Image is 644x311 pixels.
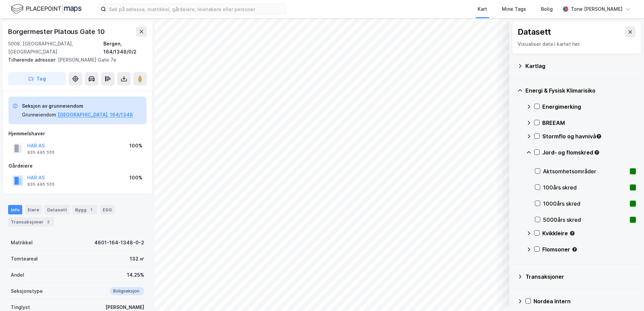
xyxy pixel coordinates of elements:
[88,206,95,213] div: 1
[11,255,38,263] div: Tomteareal
[518,40,636,48] div: Visualiser data i kartet her.
[541,5,553,13] div: Bolig
[22,111,56,119] div: Grunneiendom
[569,230,575,236] div: Tooltip anchor
[130,255,144,263] div: 132 ㎡
[594,149,600,155] div: Tooltip anchor
[610,279,644,311] iframe: Chat Widget
[127,271,144,279] div: 14.25%
[25,205,42,214] div: Eiere
[543,216,627,224] div: 5000års skred
[129,142,142,150] div: 100%
[58,111,133,119] button: [GEOGRAPHIC_DATA], 164/1348
[8,56,141,64] div: [PERSON_NAME] Gate 7a
[27,182,55,187] div: 935 495 555
[8,205,22,214] div: Info
[27,150,55,155] div: 935 495 555
[100,205,115,214] div: ESG
[103,40,147,56] div: Bergen, 164/1348/0/2
[8,217,54,227] div: Transaksjoner
[525,273,636,281] div: Transaksjoner
[525,62,636,70] div: Kartlag
[478,5,487,13] div: Kart
[542,132,636,140] div: Stormflo og havnivå
[11,239,33,247] div: Matrikkel
[106,4,286,14] input: Søk på adresse, matrikkel, gårdeiere, leietakere eller personer
[8,130,147,138] div: Hjemmelshaver
[8,57,58,63] span: Tilhørende adresser:
[11,287,43,295] div: Seksjonstype
[542,229,636,237] div: Kvikkleire
[11,3,82,15] img: logo.f888ab2527a4732fd821a326f86c7f29.svg
[94,239,144,247] div: 4601-164-1348-0-2
[518,27,551,37] div: Datasett
[8,26,106,37] div: Borgermester Platous Gate 10
[543,167,627,175] div: Aktsomhetsområder
[596,133,602,139] div: Tooltip anchor
[572,246,578,252] div: Tooltip anchor
[11,271,24,279] div: Andel
[571,5,622,13] div: Tone [PERSON_NAME]
[22,102,133,110] div: Seksjon av grunneiendom
[542,245,636,253] div: Flomsoner
[502,5,526,13] div: Mine Tags
[542,119,636,127] div: BREEAM
[44,205,70,214] div: Datasett
[534,297,636,305] div: Nordea Intern
[8,40,103,56] div: 5008, [GEOGRAPHIC_DATA], [GEOGRAPHIC_DATA]
[525,87,636,95] div: Energi & Fysisk Klimarisiko
[8,72,66,85] button: Tag
[542,148,636,157] div: Jord- og flomskred
[129,174,142,182] div: 100%
[543,183,627,192] div: 100års skred
[542,103,636,111] div: Energimerking
[72,205,97,214] div: Bygg
[45,218,52,225] div: 2
[8,162,147,170] div: Gårdeiere
[543,200,627,208] div: 1000års skred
